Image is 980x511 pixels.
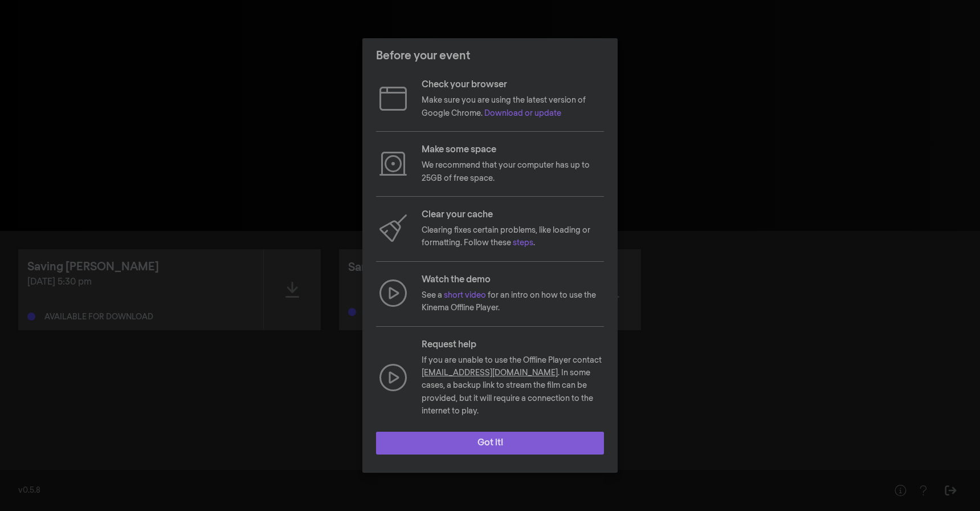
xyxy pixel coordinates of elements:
button: Got it! [376,432,604,455]
p: Request help [422,338,604,352]
p: Check your browser [422,78,604,92]
p: Make sure you are using the latest version of Google Chrome. [422,94,604,120]
p: Clear your cache [422,208,604,222]
p: See a for an intro on how to use the Kinema Offline Player. [422,289,604,315]
p: Watch the demo [422,273,604,287]
a: short video [444,291,486,299]
p: We recommend that your computer has up to 25GB of free space. [422,159,604,185]
p: Clearing fixes certain problems, like loading or formatting. Follow these . [422,224,604,250]
a: [EMAIL_ADDRESS][DOMAIN_NAME] [422,369,558,377]
a: Download or update [484,109,561,117]
header: Before your event [362,38,618,74]
p: If you are unable to use the Offline Player contact . In some cases, a backup link to stream the ... [422,354,604,418]
a: steps [513,239,533,247]
p: Make some space [422,143,604,157]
